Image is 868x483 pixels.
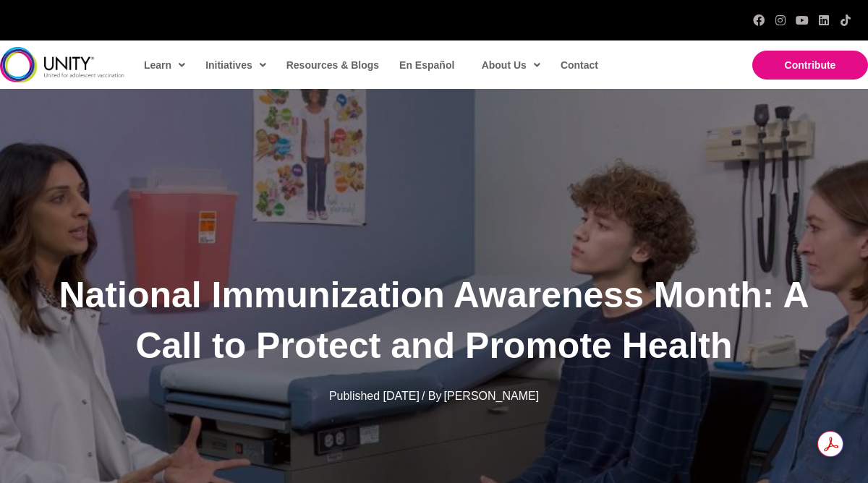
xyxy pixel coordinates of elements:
[840,14,851,26] a: TikTok
[775,14,786,26] a: Instagram
[59,275,809,366] span: National Immunization Awareness Month: A Call to Protect and Promote Health
[553,48,604,82] a: Contact
[422,390,442,402] span: / By
[785,59,836,71] span: Contribute
[279,48,385,82] a: Resources & Blogs
[475,48,546,82] a: About Us
[205,54,266,76] span: Initiatives
[753,14,765,26] a: Facebook
[444,390,540,402] span: [PERSON_NAME]
[392,48,460,82] a: En Español
[144,54,185,76] span: Learn
[752,51,868,80] a: Contribute
[286,59,379,71] span: Resources & Blogs
[399,59,454,71] span: En Español
[329,390,420,402] span: Published [DATE]
[818,14,830,26] a: LinkedIn
[561,59,598,71] span: Contact
[796,14,808,26] a: YouTube
[482,54,540,76] span: About Us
